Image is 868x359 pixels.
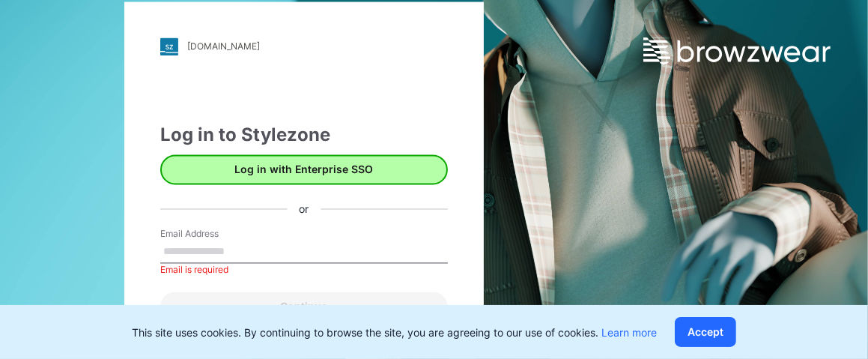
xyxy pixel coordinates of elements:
[643,37,831,64] img: browzwear-logo.e42bd6dac1945053ebaf764b6aa21510.svg
[601,326,657,339] a: Learn more
[675,317,736,347] button: Accept
[160,37,448,55] a: [DOMAIN_NAME]
[160,154,448,184] button: Log in with Enterprise SSO
[160,263,448,277] div: Email is required
[132,325,657,340] p: This site uses cookies. By continuing to browse the site, you are agreeing to our use of cookies.
[187,41,260,52] div: [DOMAIN_NAME]
[287,201,321,217] div: or
[160,227,265,241] label: Email Address
[160,37,178,55] img: stylezone-logo.562084cfcfab977791bfbf7441f1a819.svg
[160,121,448,148] div: Log in to Stylezone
